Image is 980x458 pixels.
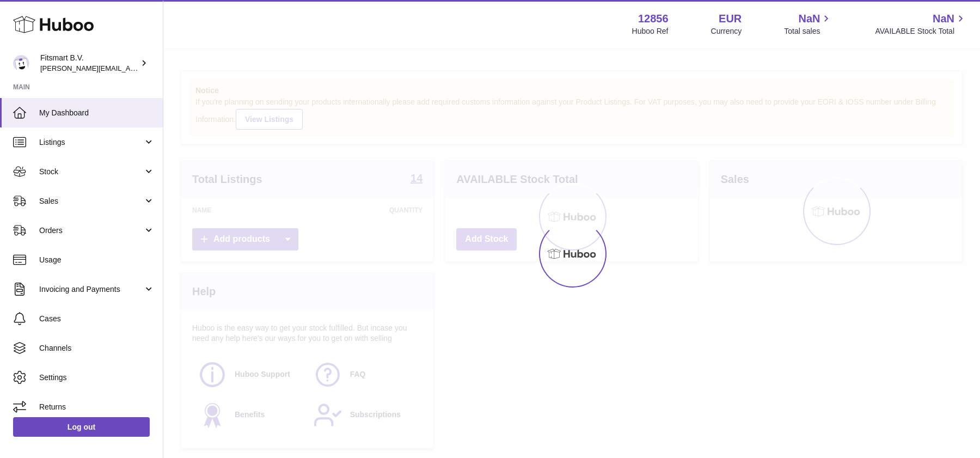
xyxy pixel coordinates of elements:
[39,314,155,324] span: Cases
[39,402,155,412] span: Returns
[39,196,143,206] span: Sales
[798,11,820,26] span: NaN
[40,53,138,74] div: Fitsmart B.V.
[784,26,832,36] span: Total sales
[933,11,954,26] span: NaN
[39,167,143,177] span: Stock
[632,26,669,36] div: Huboo Ref
[719,11,742,26] strong: EUR
[39,225,143,236] span: Orders
[39,372,155,383] span: Settings
[638,11,669,26] strong: 12856
[40,64,218,72] span: [PERSON_NAME][EMAIL_ADDRESS][DOMAIN_NAME]
[39,343,155,353] span: Channels
[784,11,832,36] a: NaN Total sales
[39,108,155,118] span: My Dashboard
[875,26,967,36] span: AVAILABLE Stock Total
[13,55,29,71] img: jonathan@leaderoo.com
[13,417,150,437] a: Log out
[875,11,967,36] a: NaN AVAILABLE Stock Total
[39,284,143,295] span: Invoicing and Payments
[39,137,143,148] span: Listings
[711,26,742,36] div: Currency
[39,255,155,265] span: Usage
